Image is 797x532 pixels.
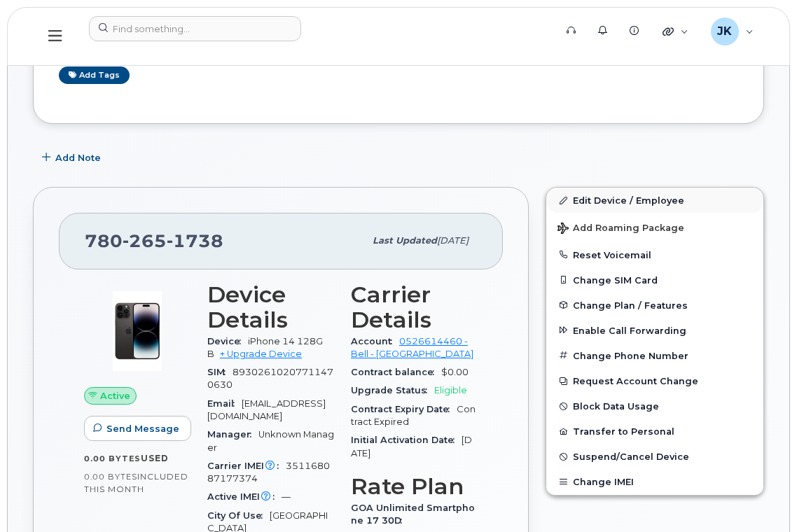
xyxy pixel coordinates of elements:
span: 89302610207711470630 [207,367,333,390]
input: Find something... [89,16,301,41]
span: Initial Activation Date [351,435,462,445]
span: included this month [84,471,188,494]
img: image20231002-3703462-njx0qo.jpeg [95,289,179,373]
div: Jayson Kralkay [701,17,763,45]
span: 0.00 Bytes [84,454,141,463]
button: Enable Call Forwarding [546,318,763,343]
a: Edit Device / Employee [546,188,763,213]
span: GOA Unlimited Smartphone 17 30D [351,503,475,526]
span: iPhone 14 128GB [207,336,323,359]
button: Change SIM Card [546,267,763,293]
span: Send Message [106,422,179,435]
span: Account [351,336,399,346]
button: Add Roaming Package [546,213,763,241]
span: 1738 [167,230,223,251]
button: Change Plan / Features [546,293,763,318]
h3: Device Details [207,282,334,332]
span: used [141,453,169,463]
span: Enable Call Forwarding [573,325,686,335]
button: Change IMEI [546,469,763,494]
span: Manager [207,429,258,440]
a: Add tags [59,66,130,84]
span: Contract Expired [351,404,476,427]
span: [EMAIL_ADDRESS][DOMAIN_NAME] [207,398,326,421]
span: Contract Expiry Date [351,404,457,414]
span: $0.00 [441,367,469,377]
span: JK [717,23,732,40]
span: Email [207,398,242,409]
a: + Upgrade Device [220,349,302,359]
a: 0526614460 - Bell - [GEOGRAPHIC_DATA] [351,336,473,359]
span: 780 [85,230,223,251]
span: Upgrade Status [351,385,434,395]
span: [DATE] [351,435,472,458]
div: Quicklinks [653,17,698,45]
span: Eligible [434,385,467,395]
button: Add Note [33,145,113,170]
button: Send Message [84,416,191,441]
span: Device [207,336,248,346]
span: Suspend/Cancel Device [573,451,689,462]
span: SIM [207,367,233,377]
span: 265 [123,230,167,251]
button: Request Account Change [546,368,763,393]
span: — [282,491,291,502]
span: Add Note [55,151,101,164]
span: Active [100,389,130,402]
button: Change Phone Number [546,343,763,368]
h3: Rate Plan [351,474,478,499]
span: 0.00 Bytes [84,472,137,482]
button: Block Data Usage [546,393,763,419]
span: [DATE] [437,235,469,246]
span: Active IMEI [207,491,282,502]
button: Suspend/Cancel Device [546,444,763,469]
h3: Carrier Details [351,282,478,332]
span: Change Plan / Features [573,300,688,310]
span: Unknown Manager [207,429,334,452]
span: Add Roaming Package [557,223,684,236]
button: Reset Voicemail [546,242,763,267]
span: Contract balance [351,367,441,377]
span: City Of Use [207,510,270,521]
span: Carrier IMEI [207,461,286,471]
button: Transfer to Personal [546,419,763,444]
span: Last updated [373,235,437,246]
